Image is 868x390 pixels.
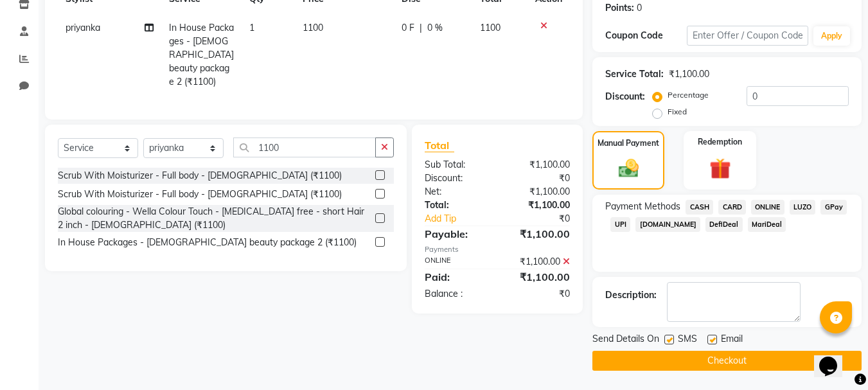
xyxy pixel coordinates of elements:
[415,158,497,172] div: Sub Total:
[612,157,645,180] img: _cash.svg
[605,67,664,81] div: Service Total:
[790,200,816,215] span: LUZO
[813,26,850,46] button: Apply
[497,287,580,301] div: ₹0
[303,22,323,33] span: 1100
[415,287,497,301] div: Balance :
[511,212,580,226] div: ₹0
[637,1,642,15] div: 0
[58,236,357,249] div: In House Packages - [DEMOGRAPHIC_DATA] beauty package 2 (₹1100)
[415,185,497,199] div: Net:
[427,21,443,35] span: 0 %
[415,226,497,242] div: Payable:
[497,269,580,285] div: ₹1,100.00
[669,67,709,81] div: ₹1,100.00
[497,185,580,199] div: ₹1,100.00
[605,200,680,213] span: Payment Methods
[605,288,657,302] div: Description:
[420,21,422,35] span: |
[668,89,709,101] label: Percentage
[497,226,580,242] div: ₹1,100.00
[820,200,847,215] span: GPay
[58,169,342,182] div: Scrub With Moisturizer - Full body - [DEMOGRAPHIC_DATA] (₹1100)
[598,137,659,149] label: Manual Payment
[721,332,743,348] span: Email
[592,332,659,348] span: Send Details On
[497,199,580,212] div: ₹1,100.00
[814,339,855,377] iframe: chat widget
[66,22,100,33] span: priyanka
[249,22,254,33] span: 1
[668,106,687,118] label: Fixed
[592,351,862,371] button: Checkout
[58,188,342,201] div: Scrub With Moisturizer - Full body - [DEMOGRAPHIC_DATA] (₹1100)
[718,200,746,215] span: CARD
[698,136,742,148] label: Redemption
[169,22,234,87] span: In House Packages - [DEMOGRAPHIC_DATA] beauty package 2 (₹1100)
[678,332,697,348] span: SMS
[748,217,786,232] span: MariDeal
[415,172,497,185] div: Discount:
[497,255,580,269] div: ₹1,100.00
[415,255,497,269] div: ONLINE
[610,217,630,232] span: UPI
[402,21,414,35] span: 0 F
[233,137,376,157] input: Search or Scan
[415,212,511,226] a: Add Tip
[497,158,580,172] div: ₹1,100.00
[415,199,497,212] div: Total:
[703,155,738,182] img: _gift.svg
[605,90,645,103] div: Discount:
[686,200,713,215] span: CASH
[480,22,500,33] span: 1100
[58,205,370,232] div: Global colouring - Wella Colour Touch - [MEDICAL_DATA] free - short Hair 2 inch - [DEMOGRAPHIC_DA...
[605,29,686,42] div: Coupon Code
[635,217,700,232] span: [DOMAIN_NAME]
[687,26,808,46] input: Enter Offer / Coupon Code
[415,269,497,285] div: Paid:
[605,1,634,15] div: Points:
[705,217,743,232] span: DefiDeal
[425,244,570,255] div: Payments
[751,200,784,215] span: ONLINE
[425,139,454,152] span: Total
[497,172,580,185] div: ₹0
